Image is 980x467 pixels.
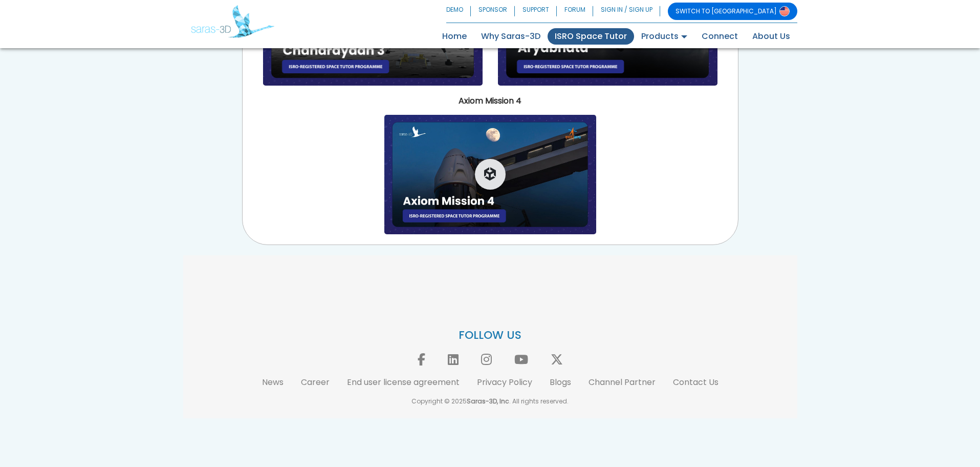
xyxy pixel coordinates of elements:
a: SUPPORT [515,3,557,20]
a: End user license agreement [347,376,460,388]
a: FORUM [557,3,593,20]
a: Connect [694,28,745,45]
a: Channel Partner [589,376,656,388]
a: ISRO Space Tutor [548,28,634,45]
a: DEMO [446,3,471,20]
a: SIGN IN / SIGN UP [593,3,660,20]
img: Saras 3D [191,5,274,38]
a: Why Saras-3D [474,28,548,45]
a: Contact Us [673,376,718,388]
img: Switch to USA [779,6,790,16]
a: Privacy Policy [477,376,532,388]
a: About Us [745,28,797,45]
b: Axiom Mission 4 [459,95,521,107]
a: SWITCH TO [GEOGRAPHIC_DATA] [668,3,797,20]
a: SPONSOR [471,3,515,20]
a: News [262,376,284,388]
a: Products [634,28,694,45]
a: Blogs [550,376,571,388]
p: Copyright © 2025 . All rights reserved. [191,397,790,406]
p: FOLLOW US [191,328,790,343]
b: Saras-3D, Inc [467,397,509,405]
img: aixom.jpeg [384,115,596,234]
a: Home [435,28,474,45]
a: Career [301,376,330,388]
